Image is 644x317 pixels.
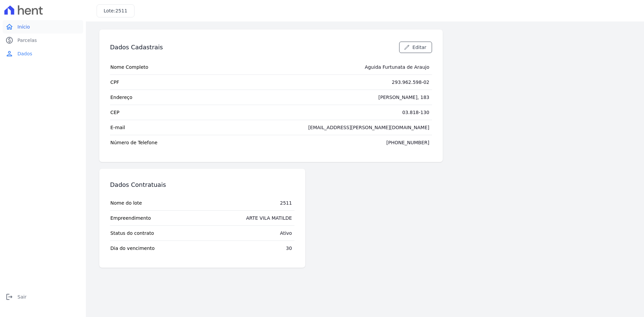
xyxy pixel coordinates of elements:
[280,230,292,236] div: Ativo
[110,181,166,189] h3: Dados Contratuais
[365,64,429,70] div: Aguida Furtunata de Araujo
[110,109,119,116] span: CEP
[17,50,32,57] span: Dados
[17,37,37,44] span: Parcelas
[280,200,292,206] div: 2511
[110,215,151,221] span: Empreendimento
[5,36,13,44] i: paid
[402,109,429,116] div: 03.818-130
[3,47,83,60] a: personDados
[110,43,163,51] h3: Dados Cadastrais
[246,215,292,221] div: ARTE VILA MATILDE
[110,200,142,206] span: Nome do lote
[378,94,429,101] div: [PERSON_NAME], 183
[110,124,125,131] span: E-mail
[413,44,426,51] span: Editar
[110,94,132,101] span: Endereço
[3,34,83,47] a: paidParcelas
[115,8,127,13] span: 2511
[286,245,292,252] div: 30
[392,79,429,86] div: 293.962.598-02
[110,245,155,252] span: Dia do vencimento
[110,79,119,86] span: CPF
[399,42,432,53] a: Editar
[386,139,429,146] div: [PHONE_NUMBER]
[3,290,83,304] a: logoutSair
[3,20,83,34] a: homeInício
[110,64,148,70] span: Nome Completo
[17,294,26,300] span: Sair
[110,230,154,236] span: Status do contrato
[308,124,429,131] div: [EMAIL_ADDRESS][PERSON_NAME][DOMAIN_NAME]
[5,50,13,58] i: person
[5,293,13,301] i: logout
[5,23,13,31] i: home
[17,23,30,30] span: Início
[104,7,127,14] h3: Lote:
[110,139,157,146] span: Número de Telefone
